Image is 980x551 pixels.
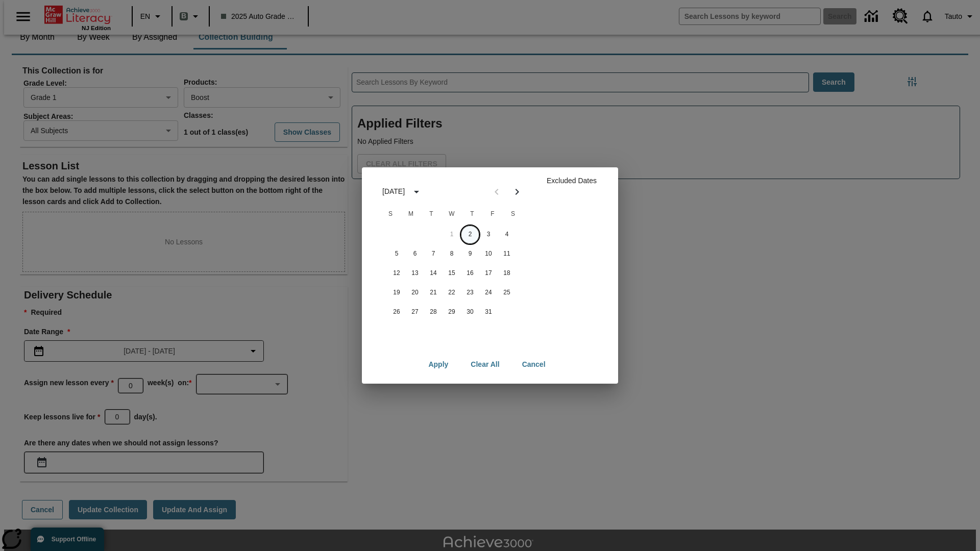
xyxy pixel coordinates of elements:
button: 10 [479,245,498,263]
button: 2 [461,226,479,244]
p: Excluded Dates [533,176,610,186]
button: Apply [420,355,456,374]
button: Next month [507,182,527,202]
button: 15 [443,264,461,283]
button: 5 [387,245,406,263]
button: 12 [387,264,406,283]
button: 17 [479,264,498,283]
button: 14 [424,264,443,283]
button: 25 [498,284,516,302]
button: Clear All [462,355,507,374]
button: 11 [498,245,516,263]
button: 21 [424,284,443,302]
button: 3 [479,226,498,244]
button: 28 [424,303,443,321]
button: calendar view is open, switch to year view [408,183,425,201]
button: 22 [443,284,461,302]
button: 23 [461,284,479,302]
button: 6 [406,245,424,263]
span: Saturday [504,204,522,224]
button: 7 [424,245,443,263]
button: 9 [461,245,479,263]
span: Monday [402,204,420,224]
button: 31 [479,303,498,321]
button: 29 [443,303,461,321]
button: 26 [387,303,406,321]
button: 20 [406,284,424,302]
button: Cancel [514,355,554,374]
div: [DATE] [382,186,405,197]
button: 4 [498,226,516,244]
button: 19 [387,284,406,302]
span: Friday [483,204,502,224]
span: Tuesday [422,204,440,224]
button: 13 [406,264,424,283]
button: 27 [406,303,424,321]
button: 30 [461,303,479,321]
span: Sunday [381,204,400,224]
span: Thursday [463,204,481,224]
button: 16 [461,264,479,283]
span: Wednesday [443,204,461,224]
button: 24 [479,284,498,302]
button: 8 [443,245,461,263]
button: 18 [498,264,516,283]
